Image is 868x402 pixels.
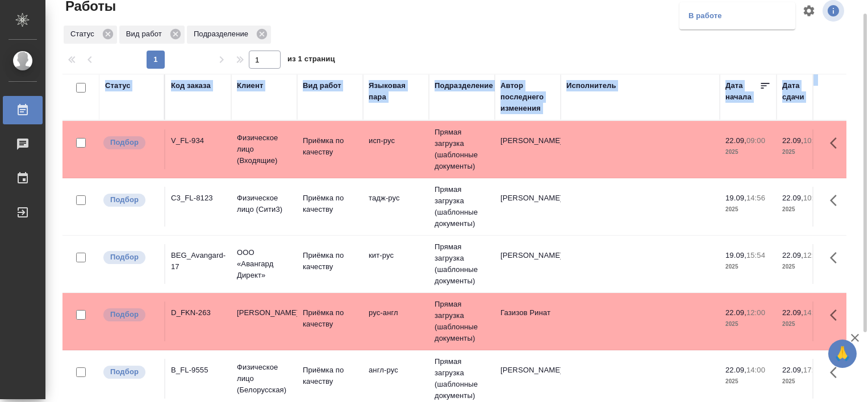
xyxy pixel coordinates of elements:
p: 2025 [725,204,771,215]
div: split button [679,2,795,20]
p: 22.09, [782,136,803,145]
div: Можно подбирать исполнителей [102,192,158,208]
p: ООО «Авангард Директ» [237,247,291,281]
p: 22.09, [725,136,746,145]
td: Прямая загрузка (шаблонные документы) [429,236,495,292]
p: 2025 [782,319,828,330]
div: D_FKN-263 [171,307,226,319]
td: исп-рус [363,129,429,169]
p: Подразделение [194,28,252,40]
p: Приёмка по качеству [303,250,357,273]
p: Вид работ [126,28,166,40]
p: Физическое лицо (Белорусская) [237,362,291,396]
div: Автор последнего изменения [500,80,555,114]
p: 10:00 [803,194,822,202]
p: 22.09, [782,251,803,259]
p: 09:00 [746,136,765,145]
div: Подразделение [187,26,271,44]
div: Подразделение [435,80,493,91]
div: Можно подбирать исполнителей [102,250,158,265]
button: Здесь прячутся важные кнопки [823,244,850,271]
p: 19.09, [725,194,746,202]
p: 22.09, [725,308,746,317]
span: 🙏 [833,342,852,366]
p: 22.09, [725,366,746,374]
button: Здесь прячутся важные кнопки [823,187,850,214]
td: [PERSON_NAME] [495,244,561,284]
button: Здесь прячутся важные кнопки [823,359,850,386]
div: Код заказа [171,80,211,91]
td: [PERSON_NAME] [495,129,561,169]
p: Статус [70,28,98,40]
p: Подбор [110,252,139,263]
td: англ-рус [363,359,429,399]
p: 2025 [725,376,771,387]
td: кит-рус [363,244,429,284]
span: из 1 страниц [287,52,335,69]
td: [PERSON_NAME] [495,187,561,227]
p: 15:54 [746,251,765,259]
p: 19.09, [725,251,746,259]
p: 12:00 [746,308,765,317]
td: [PERSON_NAME] [495,359,561,399]
p: 22.09, [782,194,803,202]
div: Языковая пара [369,80,423,103]
p: 2025 [725,319,771,330]
li: В работе [679,7,795,25]
p: 14:56 [746,194,765,202]
button: 🙏 [828,340,857,368]
p: 14:00 [746,366,765,374]
td: Прямая загрузка (шаблонные документы) [429,293,495,350]
p: Приёмка по качеству [303,192,357,215]
div: Вид работ [119,26,185,44]
p: Подбор [110,366,139,378]
p: 22.09, [782,308,803,317]
p: 2025 [782,261,828,273]
td: рус-англ [363,301,429,341]
p: 14:00 [803,308,822,317]
td: тадж-рус [363,187,429,227]
div: Можно подбирать исполнителей [102,307,158,323]
p: 17:00 [803,366,822,374]
div: Можно подбирать исполнителей [102,135,158,150]
p: 2025 [725,146,771,158]
div: Клиент [237,80,263,91]
p: Подбор [110,194,139,206]
div: Статус [64,26,117,44]
p: 2025 [725,261,771,273]
p: 22.09, [782,366,803,374]
div: Можно подбирать исполнителей [102,365,158,380]
p: Приёмка по качеству [303,365,357,387]
p: Подбор [110,309,139,320]
button: Здесь прячутся важные кнопки [823,301,850,329]
p: Приёмка по качеству [303,135,357,158]
p: Приёмка по качеству [303,307,357,330]
p: Подбор [110,137,139,148]
div: Дата начала [725,80,759,103]
div: Исполнитель [566,80,616,91]
div: Дата сдачи [782,80,816,103]
p: 2025 [782,376,828,387]
p: Физическое лицо (Входящие) [237,132,291,166]
td: Прямая загрузка (шаблонные документы) [429,178,495,235]
button: Здесь прячутся важные кнопки [823,129,850,157]
div: BEG_Avangard-17 [171,250,226,273]
div: Статус [105,80,131,91]
p: 12:00 [803,251,822,259]
p: 10:00 [803,136,822,145]
td: Газизов Ринат [495,301,561,341]
td: Прямая загрузка (шаблонные документы) [429,121,495,178]
p: Физическое лицо (Сити3) [237,192,291,215]
p: [PERSON_NAME] [237,307,291,319]
div: Вид работ [303,80,341,91]
p: 2025 [782,204,828,215]
div: B_FL-9555 [171,365,226,376]
div: C3_FL-8123 [171,192,226,204]
div: V_FL-934 [171,135,226,146]
p: 2025 [782,146,828,158]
